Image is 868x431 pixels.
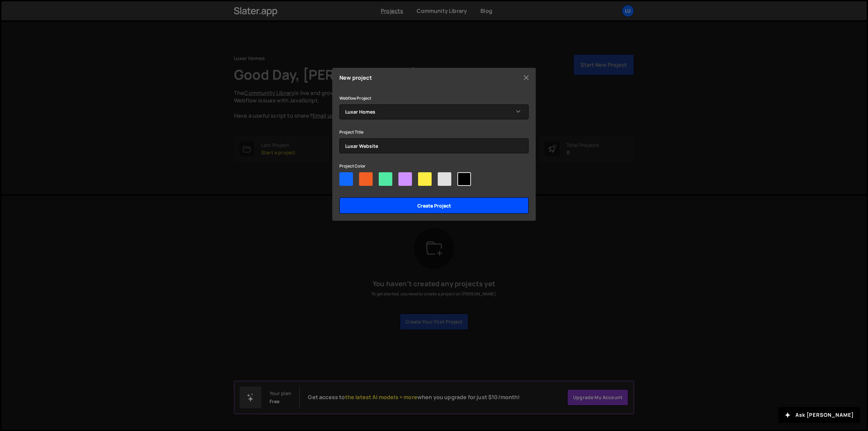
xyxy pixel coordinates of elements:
input: Create project [339,197,529,214]
input: Project name [339,138,529,153]
h5: New project [339,75,372,80]
label: Project Color [339,163,366,170]
label: Webflow Project [339,95,371,102]
button: Close [521,73,531,83]
label: Project Title [339,129,363,136]
button: Ask [PERSON_NAME] [778,407,860,423]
